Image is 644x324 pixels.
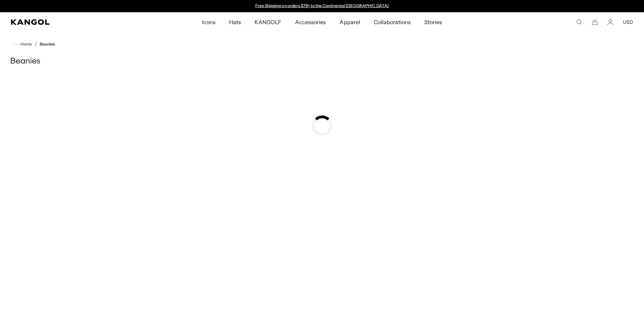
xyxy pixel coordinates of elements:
a: Hats [222,12,248,32]
summary: Search here [576,19,582,25]
span: Icons [202,12,216,32]
a: Beanies [40,42,55,47]
a: Apparel [333,12,367,32]
a: Kangol [11,19,134,25]
a: Free Shipping on orders $79+ to the Continental [GEOGRAPHIC_DATA] [255,3,389,8]
div: Announcement [252,3,392,9]
a: Stories [418,12,449,32]
div: 1 of 2 [252,3,392,9]
slideshow-component: Announcement bar [252,3,392,9]
a: Account [607,19,613,25]
span: Apparel [339,12,360,32]
a: Icons [195,12,222,32]
a: KANGOLF [248,12,288,32]
h1: Beanies [10,56,634,67]
span: Home [19,42,32,47]
span: Collaborations [374,12,411,32]
button: Cart [592,19,598,25]
li: / [32,40,37,48]
span: Stories [424,12,442,32]
a: Collaborations [367,12,418,32]
span: Accessories [295,12,326,32]
span: KANGOLF [255,12,281,32]
span: Hats [229,12,241,32]
a: Accessories [288,12,333,32]
button: USD [623,19,633,25]
a: Home [13,41,32,47]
